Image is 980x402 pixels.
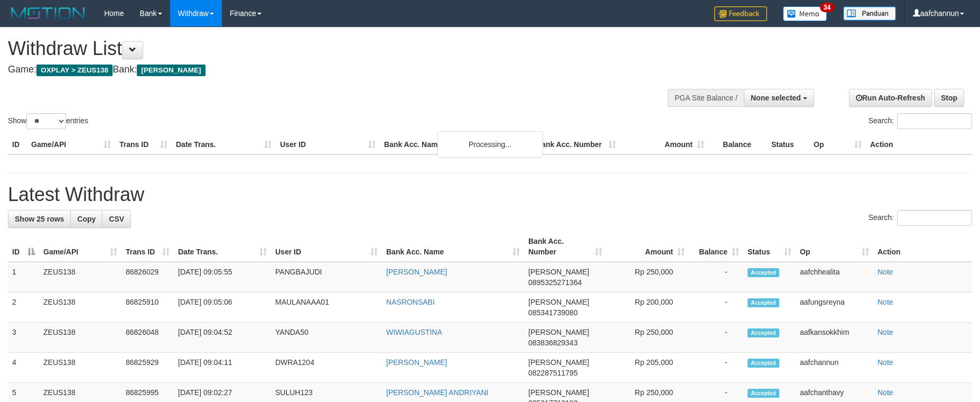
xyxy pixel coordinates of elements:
th: Game/API [27,135,115,154]
td: aafchhealita [796,262,873,293]
a: Stop [934,89,964,107]
td: 86826048 [122,323,174,353]
th: ID [8,135,27,154]
th: Op: activate to sort column ascending [796,232,873,262]
th: Date Trans.: activate to sort column ascending [174,232,271,262]
select: Showentries [26,113,66,129]
td: 86825910 [122,293,174,323]
th: User ID: activate to sort column ascending [271,232,382,262]
div: Processing... [437,131,543,158]
td: Rp 250,000 [606,323,689,353]
td: ZEUS138 [39,353,122,383]
td: YANDA50 [271,323,382,353]
label: Search: [869,210,972,226]
td: aafkansokkhim [796,323,873,353]
span: [PERSON_NAME] [137,65,205,76]
th: ID: activate to sort column descending [8,232,39,262]
img: Button%20Memo.svg [783,6,827,21]
td: PANGBAJUDI [271,262,382,293]
td: 3 [8,323,39,353]
img: panduan.png [843,6,896,21]
span: Copy 082287511795 to clipboard [528,369,577,377]
a: Note [878,268,893,276]
h1: Latest Withdraw [8,184,972,205]
a: Note [878,358,893,367]
td: DWRA1204 [271,353,382,383]
label: Search: [869,113,972,129]
a: [PERSON_NAME] ANDRIYANI [386,388,488,397]
span: Accepted [748,268,779,277]
td: ZEUS138 [39,293,122,323]
span: CSV [109,215,124,223]
td: 4 [8,353,39,383]
th: Trans ID [115,135,172,154]
span: Accepted [748,328,779,337]
span: Accepted [748,389,779,398]
th: Amount: activate to sort column ascending [606,232,689,262]
th: Action [866,135,972,154]
td: Rp 200,000 [606,293,689,323]
td: [DATE] 09:05:55 [174,262,271,293]
a: WIWIAGUSTINA [386,328,442,336]
a: NASRONSABI [386,298,435,306]
a: Note [878,388,893,397]
td: 86825929 [122,353,174,383]
a: [PERSON_NAME] [386,358,447,367]
td: - [689,262,743,293]
td: aafchannun [796,353,873,383]
label: Show entries [8,113,88,129]
span: [PERSON_NAME] [528,388,589,397]
th: User ID [276,135,380,154]
span: Copy 083836829343 to clipboard [528,339,577,347]
th: Game/API: activate to sort column ascending [39,232,122,262]
img: MOTION_logo.png [8,5,88,21]
span: None selected [751,94,801,102]
a: CSV [102,210,131,228]
a: Copy [70,210,102,228]
td: Rp 205,000 [606,353,689,383]
th: Bank Acc. Name: activate to sort column ascending [382,232,524,262]
span: 34 [820,3,834,12]
th: Trans ID: activate to sort column ascending [122,232,174,262]
a: Run Auto-Refresh [849,89,932,107]
h1: Withdraw List [8,38,643,59]
th: Status [767,135,809,154]
td: aafungsreyna [796,293,873,323]
th: Status: activate to sort column ascending [743,232,796,262]
th: Op [809,135,866,154]
span: [PERSON_NAME] [528,328,589,336]
span: Copy [77,215,96,223]
th: Balance [708,135,767,154]
input: Search: [897,113,972,129]
td: [DATE] 09:05:06 [174,293,271,323]
span: [PERSON_NAME] [528,298,589,306]
td: [DATE] 09:04:52 [174,323,271,353]
a: Note [878,298,893,306]
span: [PERSON_NAME] [528,358,589,367]
th: Bank Acc. Number [532,135,620,154]
td: ZEUS138 [39,323,122,353]
td: - [689,353,743,383]
span: Accepted [748,298,779,307]
td: 86826029 [122,262,174,293]
span: OXPLAY > ZEUS138 [36,65,113,76]
a: Show 25 rows [8,210,71,228]
td: ZEUS138 [39,262,122,293]
h4: Game: Bank: [8,65,643,75]
td: 1 [8,262,39,293]
th: Date Trans. [172,135,276,154]
td: - [689,323,743,353]
th: Bank Acc. Number: activate to sort column ascending [524,232,606,262]
span: [PERSON_NAME] [528,268,589,276]
input: Search: [897,210,972,226]
td: - [689,293,743,323]
button: None selected [744,89,814,107]
a: Note [878,328,893,336]
th: Action [873,232,972,262]
th: Amount [620,135,708,154]
td: 2 [8,293,39,323]
div: PGA Site Balance / [668,89,744,107]
span: Accepted [748,359,779,368]
th: Balance: activate to sort column ascending [689,232,743,262]
span: Show 25 rows [15,215,64,223]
